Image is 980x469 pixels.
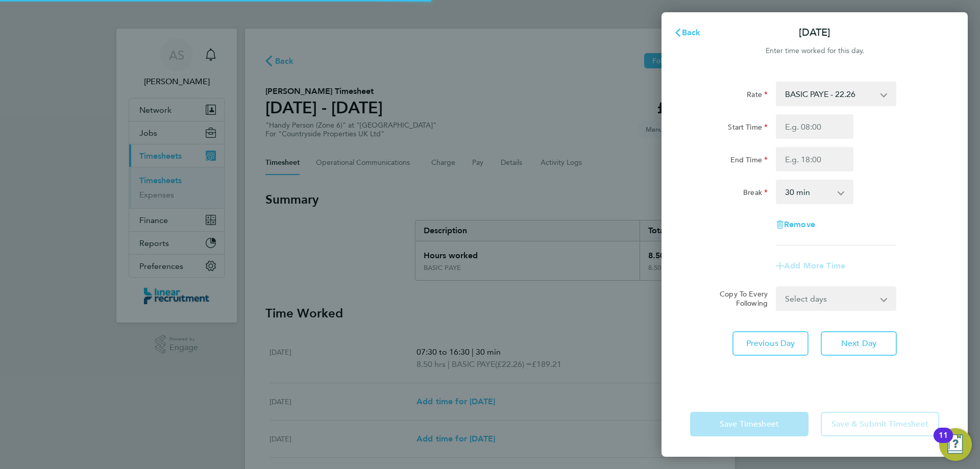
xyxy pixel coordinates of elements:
label: Rate [747,90,768,102]
label: End Time [730,155,768,167]
span: Back [682,28,701,37]
button: Next Day [821,331,897,356]
button: Previous Day [732,331,808,356]
label: Copy To Every Following [712,289,768,308]
button: Remove [776,220,815,229]
div: Enter time worked for this day. [661,45,968,57]
span: Remove [784,219,815,229]
button: Open Resource Center, 11 new notifications [939,428,972,461]
button: Back [664,22,711,43]
label: Start Time [728,122,768,135]
span: Next Day [841,338,876,349]
p: [DATE] [799,26,830,40]
span: Previous Day [746,338,795,349]
input: E.g. 18:00 [776,147,853,171]
input: E.g. 08:00 [776,114,853,139]
label: Break [743,188,768,200]
div: 11 [939,435,948,449]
